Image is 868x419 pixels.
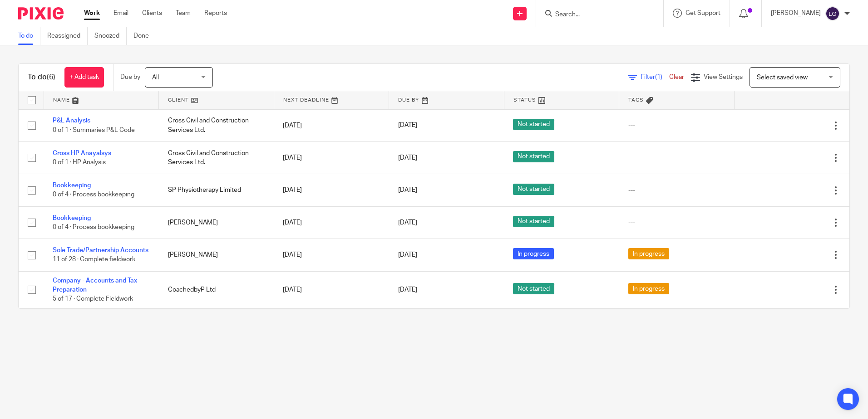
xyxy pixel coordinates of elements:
[513,151,554,162] span: Not started
[274,141,389,174] td: [DATE]
[53,215,91,221] a: Bookkeeping
[274,239,389,271] td: [DATE]
[64,67,104,88] a: + Add task
[513,283,554,294] span: Not started
[53,117,90,124] a: P&L Analysis
[152,74,159,81] span: All
[159,206,274,239] td: [PERSON_NAME]
[159,271,274,308] td: CoachedbyP Ltd
[53,224,134,230] span: 0 of 4 · Process bookkeeping
[159,141,274,174] td: Cross Civil and Construction Services Ltd.
[142,9,162,18] a: Clients
[47,27,88,45] a: Reassigned
[274,271,389,308] td: [DATE]
[94,27,127,45] a: Snoozed
[398,122,417,129] span: [DATE]
[176,9,191,18] a: Team
[628,153,725,162] div: ---
[53,192,134,198] span: 0 of 4 · Process bookkeeping
[53,278,137,293] a: Company - Accounts and Tax Preparation
[513,216,554,227] span: Not started
[53,296,133,302] span: 5 of 17 · Complete Fieldwork
[513,119,554,130] span: Not started
[628,283,669,294] span: In progress
[628,121,725,130] div: ---
[704,74,743,80] span: View Settings
[18,7,64,19] img: Pixie
[628,218,725,227] div: ---
[274,174,389,206] td: [DATE]
[771,9,821,18] p: [PERSON_NAME]
[53,159,106,166] span: 0 of 1 · HP Analysis
[204,9,227,18] a: Reports
[398,287,417,293] span: [DATE]
[513,248,554,259] span: In progress
[686,10,720,16] span: Get Support
[53,150,111,156] a: Cross HP Anayalsys
[53,182,91,189] a: Bookkeeping
[159,109,274,141] td: Cross Civil and Construction Services Ltd.
[274,109,389,141] td: [DATE]
[398,187,417,193] span: [DATE]
[113,9,128,18] a: Email
[274,206,389,239] td: [DATE]
[513,184,554,195] span: Not started
[28,73,55,82] h1: To do
[655,74,662,80] span: (1)
[53,257,135,263] span: 11 of 28 · Complete fieldwork
[53,127,135,133] span: 0 of 1 · Summaries P&L Code
[641,74,669,80] span: Filter
[84,9,100,18] a: Work
[554,11,636,19] input: Search
[398,155,417,161] span: [DATE]
[628,97,644,102] span: Tags
[398,219,417,226] span: [DATE]
[159,239,274,271] td: [PERSON_NAME]
[398,252,417,258] span: [DATE]
[628,185,725,195] div: ---
[47,73,55,81] span: (6)
[757,74,808,81] span: Select saved view
[120,73,140,82] p: Due by
[628,248,669,259] span: In progress
[18,27,40,45] a: To do
[159,174,274,206] td: SP Physiotherapy Limited
[669,74,684,80] a: Clear
[53,247,148,253] a: Sole Trade/Partnership Accounts
[133,27,156,45] a: Done
[825,6,840,21] img: svg%3E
